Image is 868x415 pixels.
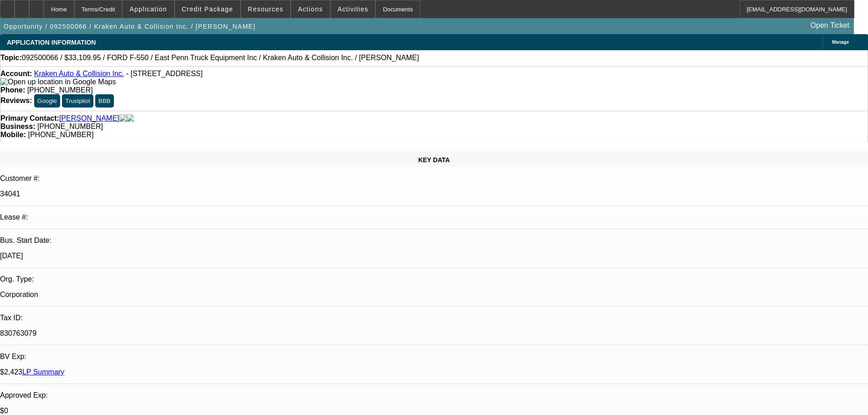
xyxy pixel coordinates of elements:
[291,0,330,18] button: Actions
[0,97,32,104] strong: Reviews:
[127,114,134,123] img: linkedin-icon.png
[331,0,375,18] button: Activities
[59,114,119,123] a: [PERSON_NAME]
[22,368,64,376] a: LP Summary
[0,78,116,86] img: Open up location in Google Maps
[7,39,96,46] span: APPLICATION INFORMATION
[95,94,114,108] button: BBB
[241,0,290,18] button: Resources
[0,114,59,123] strong: Primary Contact:
[175,0,240,18] button: Credit Package
[22,54,419,62] span: 092500066 / $33,109.95 / FORD F-550 / East Penn Truck Equipment Inc / Kraken Auto & Collision Inc...
[119,114,127,123] img: facebook-icon.png
[126,70,203,77] span: - [STREET_ADDRESS]
[807,18,853,33] a: Open Ticket
[0,131,26,138] strong: Mobile:
[4,23,256,30] span: Opportunity / 092500066 / Kraken Auto & Collision Inc. / [PERSON_NAME]
[62,94,93,108] button: Trustpilot
[0,86,25,94] strong: Phone:
[0,78,116,86] a: View Google Maps
[0,123,35,130] strong: Business:
[34,94,60,108] button: Google
[34,70,124,77] a: Kraken Auto & Collision Inc.
[27,86,93,94] span: [PHONE_NUMBER]
[28,131,93,138] span: [PHONE_NUMBER]
[182,5,233,13] span: Credit Package
[123,0,174,18] button: Application
[418,156,450,164] span: KEY DATA
[0,70,32,77] strong: Account:
[129,5,167,13] span: Application
[832,40,849,45] span: Manage
[248,5,283,13] span: Resources
[0,54,22,62] strong: Topic:
[338,5,369,13] span: Activities
[298,5,323,13] span: Actions
[37,123,103,130] span: [PHONE_NUMBER]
